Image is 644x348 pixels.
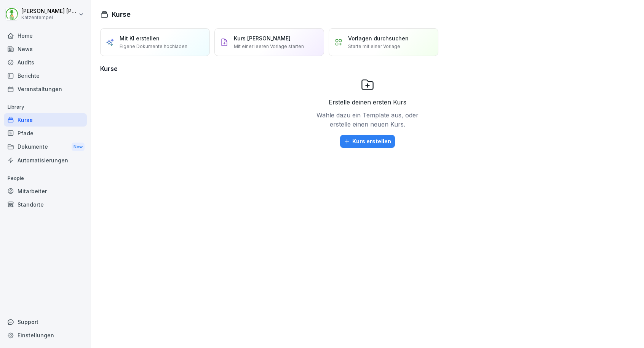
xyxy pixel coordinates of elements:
[4,184,87,198] a: Mitarbeiter
[21,8,77,14] p: [PERSON_NAME] [PERSON_NAME]
[234,34,291,42] p: Kurs [PERSON_NAME]
[100,64,635,73] h3: Kurse
[72,143,85,151] div: New
[21,15,77,20] p: Katzentempel
[4,56,87,69] a: Audits
[234,43,304,50] p: Mit einer leeren Vorlage starten
[4,329,87,342] a: Einstellungen
[112,9,131,19] h1: Kurse
[4,140,87,154] div: Dokumente
[4,154,87,167] a: Automatisierungen
[4,140,87,154] a: DokumenteNew
[4,42,87,56] a: News
[348,34,409,42] p: Vorlagen durchsuchen
[340,135,395,148] button: Kurs erstellen
[120,34,160,42] p: Mit KI erstellen
[4,69,87,82] a: Berichte
[4,127,87,140] a: Pfade
[4,29,87,42] a: Home
[348,43,400,50] p: Starte mit einer Vorlage
[4,198,87,211] a: Standorte
[4,315,87,329] div: Support
[4,101,87,113] p: Library
[4,172,87,184] p: People
[314,111,421,129] p: Wähle dazu ein Template aus, oder erstelle einen neuen Kurs.
[329,98,406,107] p: Erstelle deinen ersten Kurs
[4,113,87,127] a: Kurse
[344,137,391,146] div: Kurs erstellen
[4,82,87,96] a: Veranstaltungen
[120,43,187,50] p: Eigene Dokumente hochladen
